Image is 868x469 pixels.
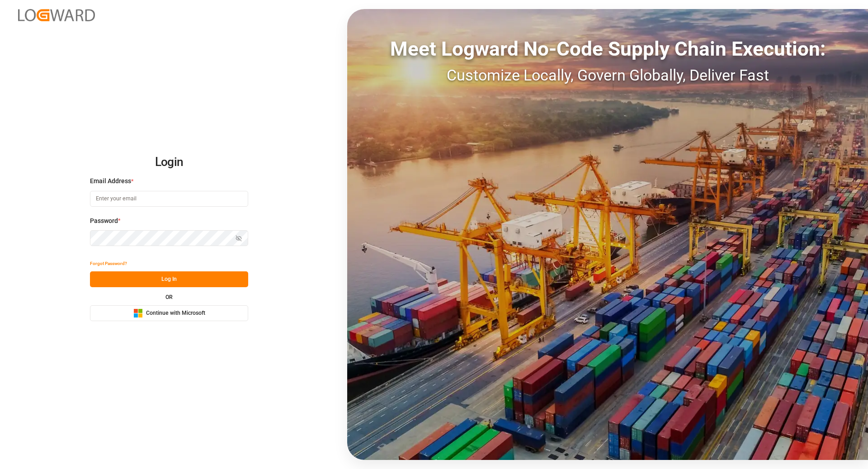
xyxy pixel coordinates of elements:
small: OR [165,294,173,300]
div: Customize Locally, Govern Globally, Deliver Fast [347,64,868,87]
img: Logward_new_orange.png [18,9,95,21]
button: Forgot Password? [90,256,127,271]
span: Continue with Microsoft [146,309,205,317]
button: Continue with Microsoft [90,305,248,321]
span: Password [90,216,118,226]
span: Email Address [90,176,131,186]
button: Log In [90,271,248,287]
h2: Login [90,148,248,177]
input: Enter your email [90,191,248,207]
div: Meet Logward No-Code Supply Chain Execution: [347,34,868,64]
